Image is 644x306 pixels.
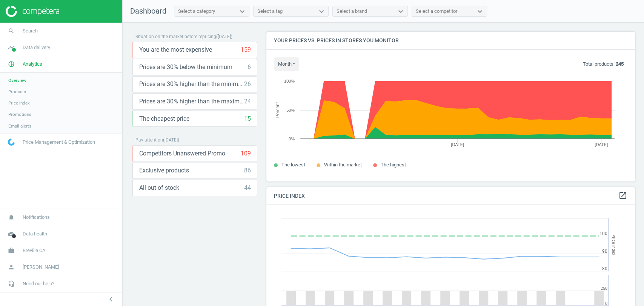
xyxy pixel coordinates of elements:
div: Select a category [178,8,215,15]
span: Price index [8,100,30,106]
span: The highest [381,162,406,168]
text: 100 [599,231,607,236]
span: Prices are 30% higher than the maximal [139,97,244,106]
p: Total products: [583,61,624,68]
span: ( [DATE] ) [216,34,232,39]
h4: Your prices vs. prices in stores you monitor [266,32,635,49]
i: notifications [4,210,18,225]
div: 159 [241,46,251,54]
text: 250 [601,286,607,291]
span: Data health [23,231,47,237]
h4: Price Index [266,187,635,205]
i: chevron_left [106,295,115,304]
span: Promotions [8,111,31,117]
span: Products [8,89,26,95]
tspan: [DATE] [595,142,608,147]
span: Dashboard [130,6,166,15]
span: Email alerts [8,123,31,129]
span: Prices are 30% below the minimum [139,63,232,71]
span: Search [23,28,38,34]
div: 44 [244,184,251,192]
span: Competitors Unanswered Promo [139,149,225,158]
i: cloud_done [4,227,18,241]
span: Price Management & Optimization [23,139,95,146]
span: Situation on the market before repricing [135,34,216,39]
img: ajHJNr6hYgQAAAAASUVORK5CYII= [6,6,59,17]
tspan: Price Index [611,234,616,255]
i: work [4,243,18,258]
div: Select a tag [257,8,283,15]
img: wGWNvw8QSZomAAAAABJRU5ErkJggg== [8,138,15,146]
i: timeline [4,40,18,55]
span: Data delivery [23,44,50,51]
div: 86 [244,166,251,175]
span: The lowest [281,162,305,168]
text: 100% [284,79,295,83]
div: 24 [244,97,251,106]
span: Within the market [324,162,362,168]
div: 6 [247,63,251,71]
span: Overview [8,77,26,83]
b: 245 [616,61,624,67]
div: 26 [244,80,251,88]
span: [PERSON_NAME] [23,264,59,271]
span: All out of stock [139,184,179,192]
div: Select a competitor [416,8,457,15]
i: search [4,24,18,38]
a: open_in_new [618,191,627,201]
tspan: [DATE] [451,142,464,147]
span: Breville CA [23,247,45,254]
tspan: Percent [275,102,280,118]
span: ( [DATE] ) [163,137,179,143]
span: The cheapest price [139,115,189,123]
button: month [274,57,299,71]
span: Pay attention [135,137,163,143]
span: Analytics [23,61,42,68]
i: headset_mic [4,277,18,291]
text: 90 [602,249,607,254]
text: 0 [605,301,607,306]
div: 15 [244,115,251,123]
span: Exclusive products [139,166,189,175]
button: chevron_left [101,294,120,304]
span: You are the most expensive [139,46,212,54]
i: person [4,260,18,274]
div: 109 [241,149,251,158]
span: Need our help? [23,280,54,287]
text: 80 [602,266,607,271]
i: pie_chart_outlined [4,57,18,71]
span: Notifications [23,214,50,221]
text: 50% [286,108,295,112]
i: open_in_new [618,191,627,200]
span: Prices are 30% higher than the minimum [139,80,244,88]
div: Select a brand [337,8,367,15]
text: 0% [289,137,295,141]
